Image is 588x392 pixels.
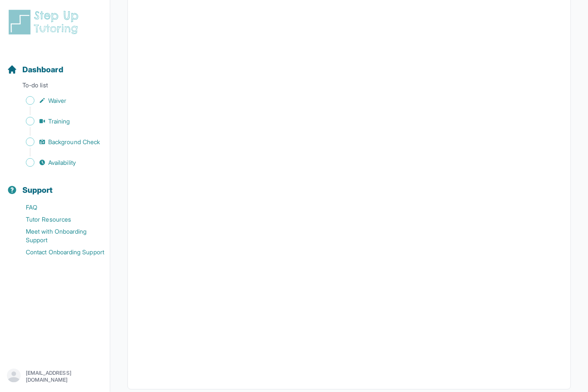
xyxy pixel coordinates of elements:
[3,170,106,200] button: Support
[7,157,110,169] a: Availability
[7,64,63,76] a: Dashboard
[7,225,110,246] a: Meet with Onboarding Support
[7,246,110,258] a: Contact Onboarding Support
[48,158,76,167] span: Availability
[22,184,53,196] span: Support
[7,213,110,225] a: Tutor Resources
[48,138,100,146] span: Background Check
[7,136,110,148] a: Background Check
[26,370,103,383] p: [EMAIL_ADDRESS][DOMAIN_NAME]
[3,50,106,79] button: Dashboard
[7,115,110,127] a: Training
[48,96,66,105] span: Waiver
[48,117,70,126] span: Training
[7,9,84,36] img: logo
[3,81,106,93] p: To-do list
[7,369,103,384] button: [EMAIL_ADDRESS][DOMAIN_NAME]
[22,64,63,76] span: Dashboard
[7,95,110,107] a: Waiver
[7,201,110,213] a: FAQ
